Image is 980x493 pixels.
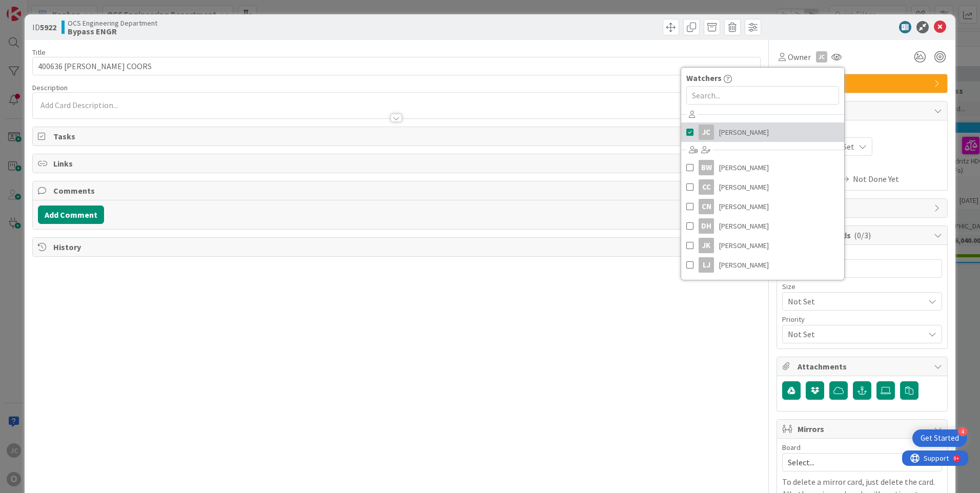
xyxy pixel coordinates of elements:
div: JK [699,238,714,253]
label: Title [32,48,46,57]
a: CN[PERSON_NAME] [681,197,844,216]
span: Block [798,202,929,214]
span: [PERSON_NAME] [719,199,769,214]
span: [PERSON_NAME] [719,257,769,273]
span: Mirrors [798,423,929,435]
div: 4 [958,427,967,436]
div: Get Started [921,433,959,443]
a: LM[PERSON_NAME] [681,275,844,294]
span: History [53,241,742,253]
span: Dates [798,105,929,117]
span: [PERSON_NAME] [719,179,769,195]
a: LJ[PERSON_NAME] [681,255,844,275]
span: Links [53,157,742,170]
span: ID [32,21,56,33]
span: OCS Engineering Department [68,19,157,27]
b: Bypass ENGR [68,27,157,35]
div: Open Get Started checklist, remaining modules: 4 [912,429,967,447]
span: [PERSON_NAME] [719,238,769,253]
a: CC[PERSON_NAME] [681,177,844,197]
span: Owner [788,51,811,63]
span: [PERSON_NAME] [719,160,769,175]
div: 9+ [52,4,57,12]
span: Not Set [788,294,919,309]
span: [PERSON_NAME] [719,125,769,140]
span: Not Done Yet [853,173,899,185]
span: Support [22,2,47,14]
input: Search... [686,86,839,105]
b: 5922 [40,22,56,32]
span: Board [782,444,801,451]
div: Size [782,283,942,290]
div: DH [699,218,714,234]
div: JC [816,51,827,63]
a: JK[PERSON_NAME] [681,236,844,255]
span: Tasks [53,130,742,142]
span: Watchers [686,72,722,84]
span: Select... [788,455,919,469]
a: JC[PERSON_NAME] [681,122,844,142]
div: LJ [699,257,714,273]
span: Not Set [788,327,919,341]
span: Actual Dates [782,161,942,172]
a: DH[PERSON_NAME] [681,216,844,236]
span: Attachments [798,360,929,373]
a: BW[PERSON_NAME] [681,158,844,177]
span: [PERSON_NAME] [719,218,769,234]
span: Parts Order [798,77,929,90]
div: BW [699,160,714,175]
span: ( 0/3 ) [854,230,871,240]
div: Priority [782,316,942,323]
div: CC [699,179,714,195]
button: Add Comment [38,206,104,224]
div: CN [699,199,714,214]
div: JC [699,125,714,140]
span: Planned Dates [782,126,942,136]
span: Custom Fields [798,229,929,241]
span: Comments [53,184,742,197]
input: type card name here... [32,57,761,75]
span: Description [32,83,68,92]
